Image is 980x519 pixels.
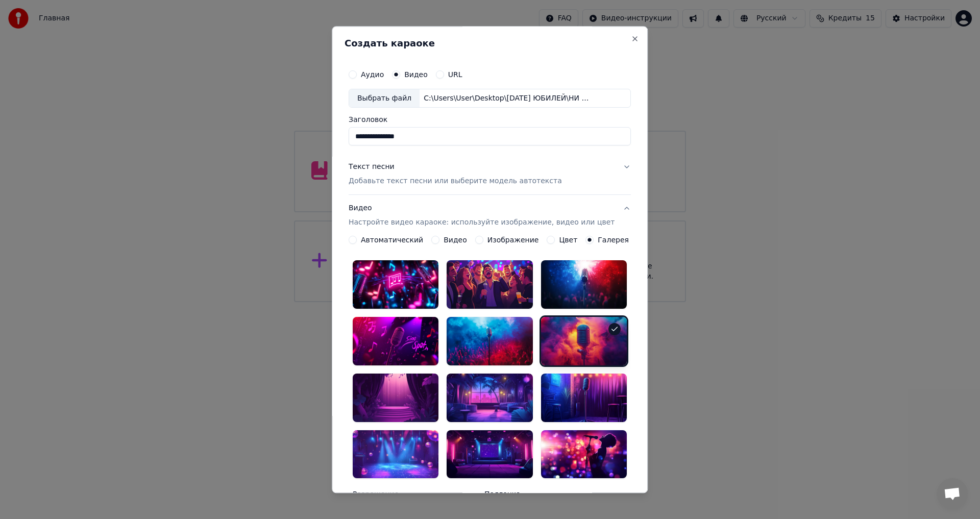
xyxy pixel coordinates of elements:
[448,71,462,78] label: URL
[487,237,539,244] label: Изображение
[349,218,615,228] p: Настройте видео караоке: используйте изображение, видео или цвет
[420,93,593,104] div: C:\Users\User\Desktop\[DATE] ЮБИЛЕЙ\НИ МИНУТЫ ПОКОЯ.mp4
[349,116,631,123] label: Заголовок
[345,39,635,48] h2: Создать караоке
[404,71,428,78] label: Видео
[559,237,578,244] label: Цвет
[349,195,631,236] button: ВидеоНастройте видео караоке: используйте изображение, видео или цвет
[349,162,395,172] div: Текст песни
[349,89,420,108] div: Выбрать файл
[349,154,631,195] button: Текст песниДобавьте текст песни или выберите модель автотекста
[484,491,586,498] label: Подгонка
[361,71,384,78] label: Аудио
[598,237,629,244] label: Галерея
[361,237,423,244] label: Автоматический
[349,204,615,228] div: Видео
[444,237,467,244] label: Видео
[353,491,480,498] label: Разрешение
[349,177,562,187] p: Добавьте текст песни или выберите модель автотекста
